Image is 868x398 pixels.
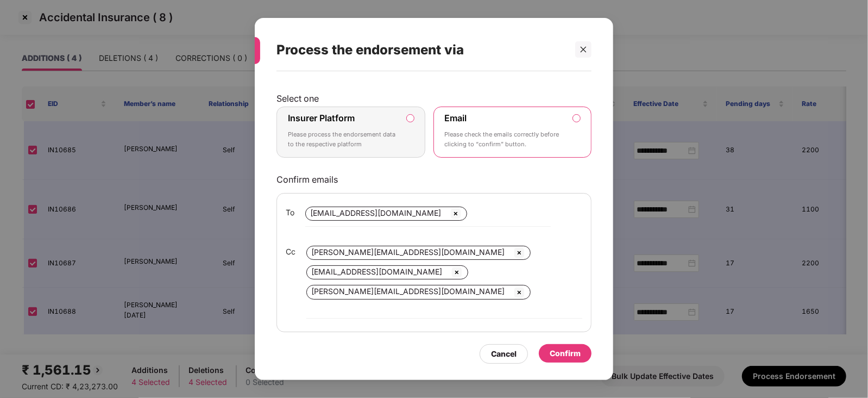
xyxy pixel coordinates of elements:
[276,174,592,185] p: Confirm emails
[445,113,467,123] label: Email
[445,130,565,149] p: Please check the emails correctly before clicking to “confirm” button.
[491,348,517,360] div: Cancel
[513,246,526,259] img: svg+xml;base64,PHN2ZyBpZD0iQ3Jvc3MtMzJ4MzIiIHhtbG5zPSJodHRwOi8vd3d3LnczLm9yZy8yMDAwL3N2ZyIgd2lkdG...
[286,246,295,258] span: Cc
[513,286,526,299] img: svg+xml;base64,PHN2ZyBpZD0iQ3Jvc3MtMzJ4MzIiIHhtbG5zPSJodHRwOi8vd3d3LnczLm9yZy8yMDAwL3N2ZyIgd2lkdG...
[311,287,505,296] span: [PERSON_NAME][EMAIL_ADDRESS][DOMAIN_NAME]
[550,347,581,359] div: Confirm
[310,208,441,217] span: [EMAIL_ADDRESS][DOMAIN_NAME]
[288,113,355,123] label: Insurer Platform
[449,207,462,220] img: svg+xml;base64,PHN2ZyBpZD0iQ3Jvc3MtMzJ4MzIiIHhtbG5zPSJodHRwOi8vd3d3LnczLm9yZy8yMDAwL3N2ZyIgd2lkdG...
[450,266,463,279] img: svg+xml;base64,PHN2ZyBpZD0iQ3Jvc3MtMzJ4MzIiIHhtbG5zPSJodHRwOi8vd3d3LnczLm9yZy8yMDAwL3N2ZyIgd2lkdG...
[580,46,587,53] span: close
[286,207,294,219] span: To
[311,247,505,257] span: [PERSON_NAME][EMAIL_ADDRESS][DOMAIN_NAME]
[276,29,565,71] div: Process the endorsement via
[407,115,414,122] input: Insurer PlatformPlease process the endorsement data to the respective platform
[573,115,580,122] input: EmailPlease check the emails correctly before clicking to “confirm” button.
[276,93,592,104] p: Select one
[311,267,442,276] span: [EMAIL_ADDRESS][DOMAIN_NAME]
[288,130,399,149] p: Please process the endorsement data to the respective platform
